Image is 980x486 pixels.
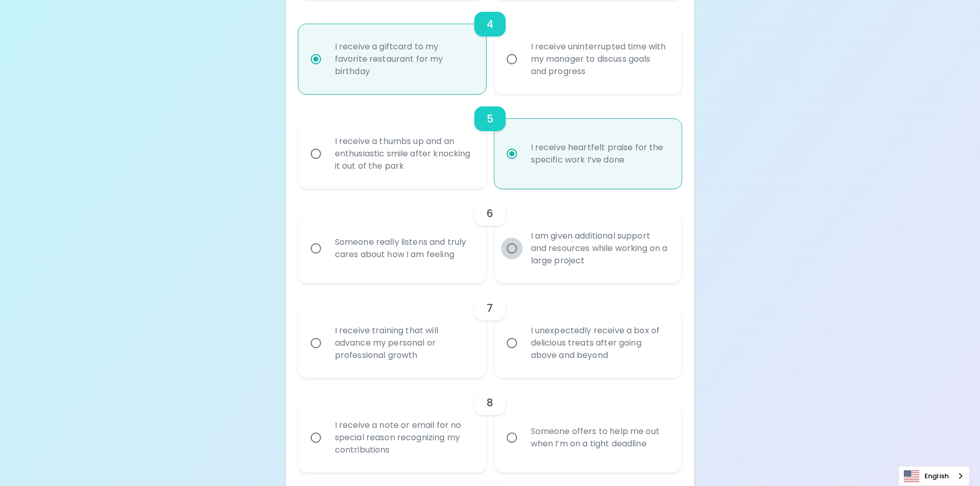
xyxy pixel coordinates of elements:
div: I receive training that will advance my personal or professional growth [327,312,480,374]
div: Someone offers to help me out when I’m on a tight deadline [523,413,676,462]
div: I unexpectedly receive a box of delicious treats after going above and beyond [523,312,676,374]
div: choice-group-check [298,189,682,283]
h6: 8 [487,394,493,411]
div: I receive uninterrupted time with my manager to discuss goals and progress [523,28,676,90]
div: I receive a thumbs up and an enthusiastic smile after knocking it out of the park [327,123,480,185]
div: choice-group-check [298,94,682,189]
div: I receive a note or email for no special reason recognizing my contributions [327,407,480,469]
div: choice-group-check [298,283,682,378]
div: choice-group-check [298,378,682,473]
h6: 7 [487,300,493,316]
div: I am given additional support and resources while working on a large project [523,218,676,279]
a: English [899,466,969,485]
aside: Language selected: English [898,466,970,486]
div: Someone really listens and truly cares about how I am feeling [327,224,480,273]
h6: 6 [487,205,493,222]
h6: 5 [487,111,493,127]
h6: 4 [487,16,493,32]
div: I receive heartfelt praise for the specific work I’ve done [523,129,676,178]
div: I receive a giftcard to my favorite restaurant for my birthday [327,28,480,90]
div: Language [898,466,970,486]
